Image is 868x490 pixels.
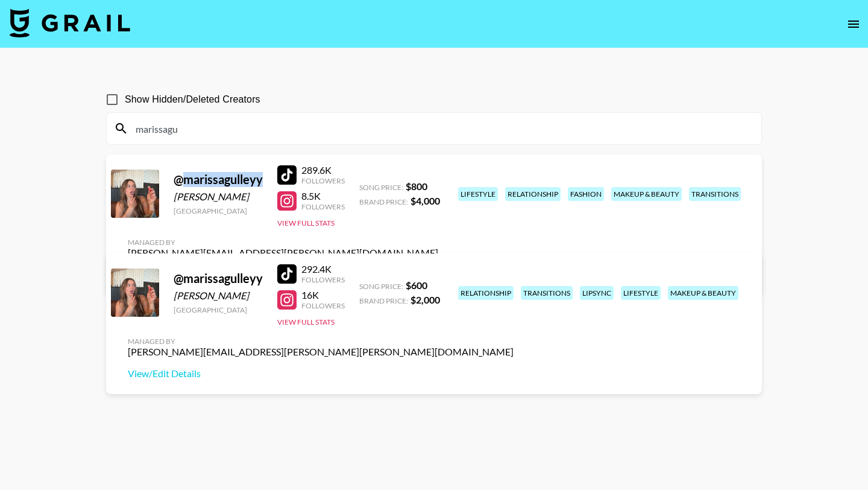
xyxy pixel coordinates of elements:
strong: $ 600 [406,279,427,291]
div: relationship [458,286,514,300]
div: 289.6K [301,164,345,176]
div: Followers [301,202,345,211]
div: Followers [301,301,345,310]
div: fashion [568,187,604,201]
div: transitions [689,187,741,201]
div: @ marissagulleyy [174,172,263,187]
div: [PERSON_NAME][EMAIL_ADDRESS][PERSON_NAME][PERSON_NAME][DOMAIN_NAME] [128,346,514,358]
span: Song Price: [359,183,403,192]
div: Followers [301,275,345,284]
strong: $ 2,000 [410,294,440,305]
input: Search by User Name [128,119,754,138]
div: 16K [301,289,345,301]
strong: $ 4,000 [410,195,440,206]
div: Managed By [128,238,438,247]
span: Brand Price: [359,197,408,206]
div: makeup & beauty [611,187,682,201]
div: 292.4K [301,263,345,275]
div: lifestyle [621,286,661,300]
div: relationship [505,187,561,201]
div: Followers [301,176,345,185]
div: [PERSON_NAME][EMAIL_ADDRESS][PERSON_NAME][DOMAIN_NAME] [128,247,438,259]
button: open drawer [841,12,866,36]
div: 8.5K [301,190,345,202]
div: transitions [521,286,573,300]
a: View/Edit Details [128,367,514,380]
img: Grail Talent [10,8,130,37]
div: Managed By [128,337,514,346]
div: [GEOGRAPHIC_DATA] [174,206,263,215]
span: Brand Price: [359,296,408,305]
div: [PERSON_NAME] [174,191,263,203]
div: @ marissagulleyy [174,271,263,286]
button: View Full Stats [277,317,335,326]
span: Song Price: [359,282,403,291]
div: lifestyle [458,187,498,201]
button: View Full Stats [277,218,335,227]
div: lipsync [580,286,614,300]
div: [PERSON_NAME] [174,290,263,302]
div: makeup & beauty [668,286,738,300]
div: [GEOGRAPHIC_DATA] [174,305,263,314]
span: Show Hidden/Deleted Creators [125,92,260,107]
strong: $ 800 [406,180,427,192]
